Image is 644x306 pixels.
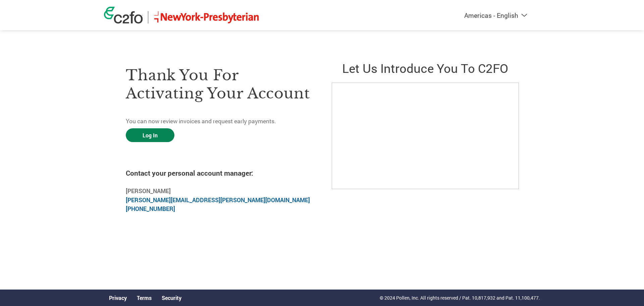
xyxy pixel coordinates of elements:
[126,117,312,126] p: You can now review invoices and request early payments.
[126,128,174,142] a: Log In
[109,294,127,301] a: Privacy
[126,66,312,102] h3: Thank you for activating your account
[332,83,519,189] iframe: C2FO Introduction Video
[126,187,171,195] b: [PERSON_NAME]
[104,7,143,24] img: c2fo logo
[332,60,518,76] h2: Let us introduce you to C2FO
[126,196,310,204] a: [PERSON_NAME][EMAIL_ADDRESS][PERSON_NAME][DOMAIN_NAME]
[126,168,312,178] h4: Contact your personal account manager:
[380,294,540,301] p: © 2024 Pollen, Inc. All rights reserved / Pat. 10,817,932 and Pat. 11,100,477.
[153,11,260,24] img: NewYork-Presbyterian
[162,294,181,301] a: Security
[126,205,175,213] a: [PHONE_NUMBER]
[137,294,152,301] a: Terms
